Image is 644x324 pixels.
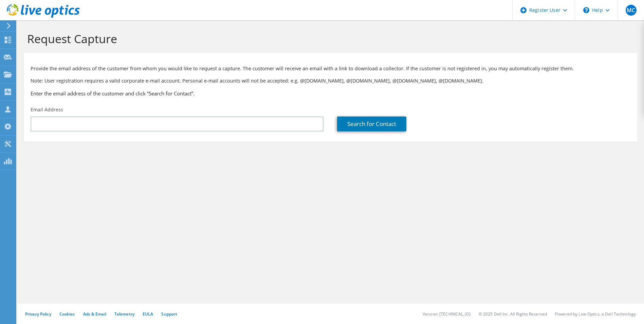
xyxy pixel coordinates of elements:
label: Email Address [31,106,63,113]
li: © 2025 Dell Inc. All Rights Reserved [479,311,547,317]
a: Search for Contact [337,116,406,131]
a: Telemetry [114,311,134,317]
a: EULA [143,311,153,317]
h1: Request Capture [27,32,630,46]
h3: Enter the email address of the customer and click “Search for Contact”. [31,90,630,97]
p: Note: User registration requires a valid corporate e-mail account. Personal e-mail accounts will ... [31,77,630,85]
a: Cookies [59,311,75,317]
a: Privacy Policy [25,311,51,317]
li: Version: [TECHNICAL_ID] [423,311,471,317]
p: Provide the email address of the customer from whom you would like to request a capture. The cust... [31,65,630,72]
a: Support [161,311,177,317]
a: Ads & Email [83,311,106,317]
span: MC [626,5,637,16]
li: Powered by Live Optics, a Dell Technology [555,311,636,317]
svg: \n [583,7,589,13]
